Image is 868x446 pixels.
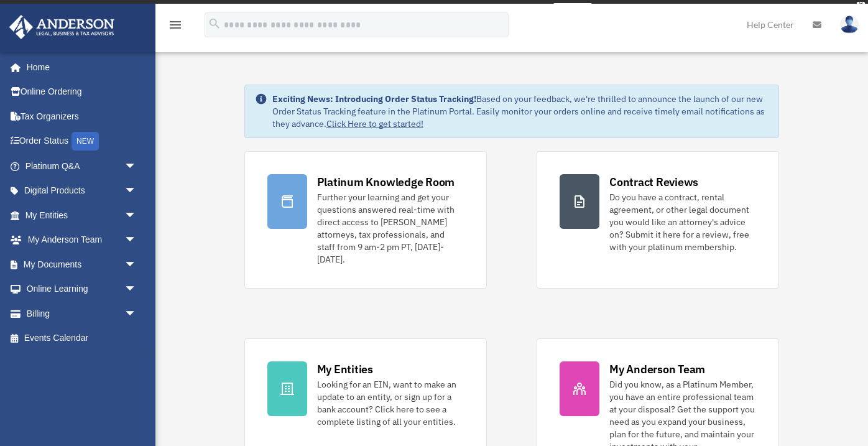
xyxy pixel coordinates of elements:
[9,228,155,253] a: My Anderson Teamarrow_drop_down
[124,203,149,228] span: arrow_drop_down
[72,132,99,151] div: NEW
[208,17,221,30] i: search
[9,55,149,80] a: Home
[124,154,149,179] span: arrow_drop_down
[857,2,865,9] div: close
[6,15,118,39] img: Anderson Advisors Platinum Portal
[9,301,155,326] a: Billingarrow_drop_down
[9,277,155,302] a: Online Learningarrow_drop_down
[272,93,769,130] div: Based on your feedback, we're thrilled to announce the launch of our new Order Status Tracking fe...
[553,3,592,18] a: survey
[609,174,698,190] div: Contract Reviews
[124,252,149,277] span: arrow_drop_down
[276,3,548,18] div: Get a chance to win 6 months of Platinum for free just by filling out this
[537,151,779,289] a: Contract Reviews Do you have a contract, rental agreement, or other legal document you would like...
[272,93,476,105] strong: Exciting News: Introducing Order Status Tracking!
[9,80,155,105] a: Online Ordering
[9,179,155,203] a: Digital Productsarrow_drop_down
[124,179,149,204] span: arrow_drop_down
[244,151,487,289] a: Platinum Knowledge Room Further your learning and get your questions answered real-time with dire...
[9,104,155,129] a: Tax Organizers
[609,191,756,253] div: Do you have a contract, rental agreement, or other legal document you would like an attorney's ad...
[317,174,455,190] div: Platinum Knowledge Room
[326,118,423,129] a: Click Here to get started!
[9,252,155,277] a: My Documentsarrow_drop_down
[609,361,705,377] div: My Anderson Team
[317,361,373,377] div: My Entities
[9,203,155,228] a: My Entitiesarrow_drop_down
[840,16,859,34] img: User Pic
[317,378,464,428] div: Looking for an EIN, want to make an update to an entity, or sign up for a bank account? Click her...
[124,228,149,253] span: arrow_drop_down
[9,154,155,179] a: Platinum Q&Aarrow_drop_down
[317,191,464,266] div: Further your learning and get your questions answered real-time with direct access to [PERSON_NAM...
[9,129,155,154] a: Order StatusNEW
[124,301,149,327] span: arrow_drop_down
[124,277,149,302] span: arrow_drop_down
[168,17,183,32] i: menu
[168,22,183,32] a: menu
[9,326,155,351] a: Events Calendar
